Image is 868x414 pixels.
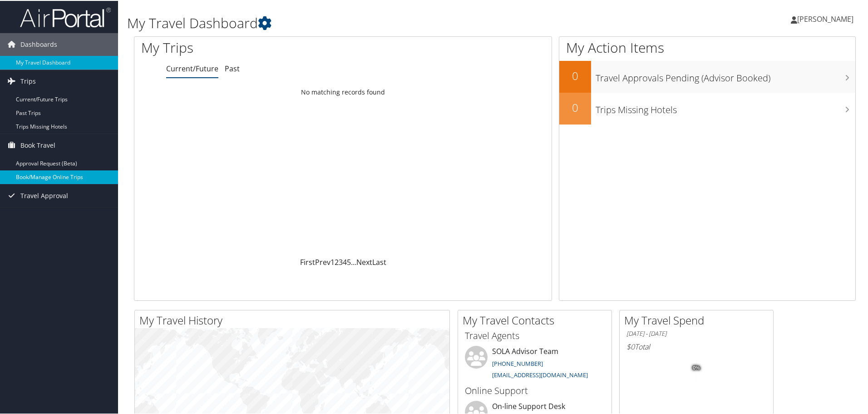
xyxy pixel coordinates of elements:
[463,312,612,327] h2: My Travel Contacts
[626,341,766,351] h6: Total
[20,69,36,92] span: Trips
[559,60,855,92] a: 0Travel Approvals Pending (Advisor Booked)
[225,63,240,73] a: Past
[693,364,700,370] tspan: 0%
[492,370,588,378] a: [EMAIL_ADDRESS][DOMAIN_NAME]
[559,92,855,124] a: 0Trips Missing Hotels
[300,256,315,266] a: First
[20,6,111,27] img: airportal-logo.png
[335,256,339,266] a: 2
[127,13,617,32] h1: My Travel Dashboard
[20,184,68,206] span: Travel Approval
[134,83,552,100] td: No matching records found
[596,66,855,84] h3: Travel Approvals Pending (Advisor Booked)
[559,37,855,56] h1: My Action Items
[339,256,343,266] a: 3
[465,329,605,341] h3: Travel Agents
[166,63,218,73] a: Current/Future
[596,98,855,115] h3: Trips Missing Hotels
[626,341,635,351] span: $0
[559,99,591,115] h2: 0
[797,13,853,23] span: [PERSON_NAME]
[347,256,351,266] a: 5
[791,5,863,32] a: [PERSON_NAME]
[624,312,773,327] h2: My Travel Spend
[351,256,356,266] span: …
[559,67,591,83] h2: 0
[492,359,543,367] a: [PHONE_NUMBER]
[20,32,57,55] span: Dashboards
[139,312,449,327] h2: My Travel History
[315,256,330,266] a: Prev
[330,256,335,266] a: 1
[465,384,605,396] h3: Online Support
[356,256,372,266] a: Next
[141,37,371,56] h1: My Trips
[343,256,347,266] a: 4
[372,256,386,266] a: Last
[626,329,766,337] h6: [DATE] - [DATE]
[20,133,55,156] span: Book Travel
[460,345,609,382] li: SOLA Advisor Team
